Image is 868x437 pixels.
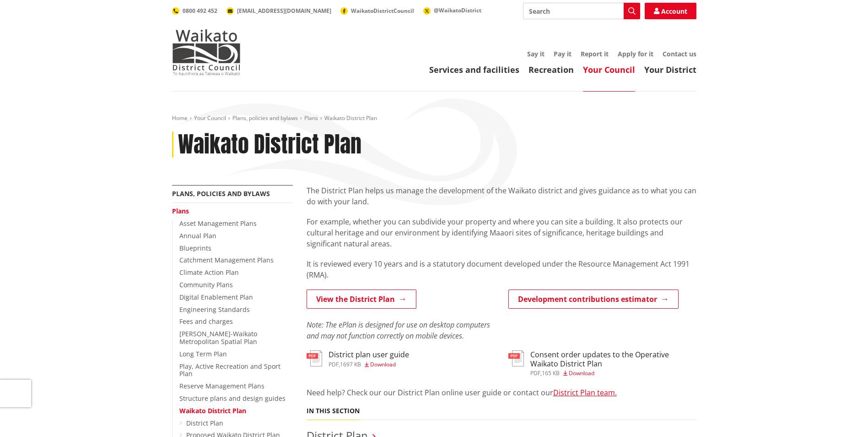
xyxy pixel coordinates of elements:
[186,419,223,427] a: District Plan
[179,293,253,301] a: Digital Enablement Plan
[172,114,188,122] a: Home
[581,49,609,58] a: Report it
[553,388,617,398] a: District Plan team.
[179,280,233,289] a: Community Plans
[329,362,409,367] div: ,
[340,361,361,368] span: 1697 KB
[172,7,217,15] a: 0800 492 452
[172,115,696,122] nav: breadcrumb
[232,114,298,122] a: Plans, policies and bylaws
[523,3,640,19] input: Search input
[307,350,409,367] a: District plan user guide pdf,1697 KB Download
[304,114,318,122] a: Plans
[179,305,250,314] a: Engineering Standards
[530,371,696,376] div: ,
[527,49,545,58] a: Say it
[370,361,396,368] span: Download
[644,64,696,75] a: Your District
[307,216,696,249] p: For example, whether you can subdivide your property and where you can site a building. It also p...
[645,3,696,19] a: Account
[663,49,696,58] a: Contact us
[307,290,416,309] a: View the District Plan
[179,317,233,326] a: Fees and charges
[179,219,257,228] a: Asset Management Plans
[340,7,414,15] a: WaikatoDistrictCouncil
[172,29,241,75] img: Waikato District Council - Te Kaunihera aa Takiwaa o Waikato
[179,406,246,415] a: Waikato District Plan
[172,207,189,215] a: Plans
[329,361,339,368] span: pdf
[554,49,571,58] a: Pay it
[307,258,696,280] p: It is reviewed every 10 years and is a statutory document developed under the Resource Management...
[178,131,361,158] h1: Waikato District Plan
[226,7,331,15] a: [EMAIL_ADDRESS][DOMAIN_NAME]
[179,329,257,346] a: [PERSON_NAME]-Waikato Metropolitan Spatial Plan
[179,231,216,240] a: Annual Plan
[429,64,519,75] a: Services and facilities
[329,350,409,359] h3: District plan user guide
[434,6,481,14] span: @WaikatoDistrict
[307,387,696,398] p: Need help? Check our our District Plan online user guide or contact our
[179,268,239,277] a: Climate Action Plan
[583,64,635,75] a: Your Council
[528,64,574,75] a: Recreation
[508,290,679,309] a: Development contributions estimator
[351,7,414,15] span: WaikatoDistrictCouncil
[530,350,696,368] h3: Consent order updates to the Operative Waikato District Plan
[423,6,481,14] a: @WaikatoDistrict
[179,394,286,403] a: Structure plans and design guides
[508,350,524,366] img: document-pdf.svg
[179,362,280,378] a: Play, Active Recreation and Sport Plan
[324,114,377,122] span: Waikato District Plan
[179,382,264,390] a: Reserve Management Plans
[172,189,270,198] a: Plans, policies and bylaws
[307,320,490,341] em: Note: The ePlan is designed for use on desktop computers and may not function correctly on mobile...
[194,114,226,122] a: Your Council
[307,350,322,366] img: document-pdf.svg
[179,244,211,252] a: Blueprints
[530,369,540,377] span: pdf
[179,256,274,264] a: Catchment Management Plans
[179,350,227,358] a: Long Term Plan
[508,350,696,376] a: Consent order updates to the Operative Waikato District Plan pdf,165 KB Download
[307,407,360,415] h5: In this section
[569,369,594,377] span: Download
[618,49,653,58] a: Apply for it
[183,7,217,15] span: 0800 492 452
[542,369,560,377] span: 165 KB
[307,185,696,207] p: The District Plan helps us manage the development of the Waikato district and gives guidance as t...
[237,7,331,15] span: [EMAIL_ADDRESS][DOMAIN_NAME]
